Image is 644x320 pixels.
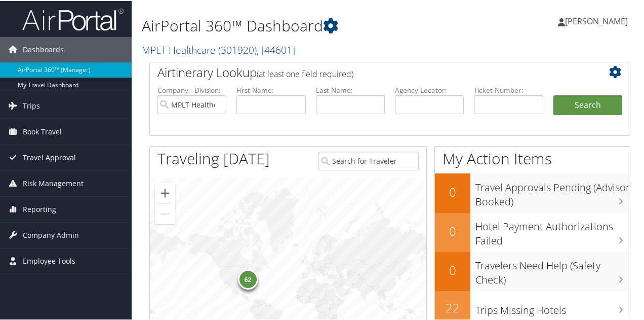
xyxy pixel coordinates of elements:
[475,214,630,247] h3: Hotel Payment Authorizations Failed
[23,196,56,221] span: Reporting
[475,253,630,286] h3: Travelers Need Help (Safety Check)
[142,42,295,56] a: MPLT Healthcare
[565,15,628,26] span: [PERSON_NAME]
[558,5,638,35] a: [PERSON_NAME]
[157,84,226,94] label: Company - Division:
[318,151,418,169] input: Search for Traveler
[155,182,175,202] button: Zoom in
[238,268,258,289] div: 62
[435,298,470,315] h2: 22
[23,144,76,169] span: Travel Approval
[22,7,124,30] img: airportal-logo.png
[435,147,630,168] h1: My Action Items
[435,251,630,290] a: 0Travelers Need Help (Safety Check)
[474,84,543,94] label: Ticket Number:
[475,174,630,208] h3: Travel Approvals Pending (Advisor Booked)
[218,42,257,56] span: ( 301920 )
[236,84,305,94] label: First Name:
[23,170,84,195] span: Risk Management
[23,92,40,118] span: Trips
[435,183,470,200] h2: 0
[435,172,630,211] a: 0Travel Approvals Pending (Advisor Booked)
[553,94,622,115] button: Search
[23,118,62,144] span: Book Travel
[157,147,270,168] h1: Traveling [DATE]
[435,222,470,239] h2: 0
[257,67,353,79] span: (at least one field required)
[23,36,64,61] span: Dashboards
[435,261,470,278] h2: 0
[475,297,630,316] h3: Trips Missing Hotels
[157,63,582,80] h2: Airtinerary Lookup
[155,203,175,223] button: Zoom out
[395,84,464,94] label: Agency Locator:
[316,84,385,94] label: Last Name:
[23,222,79,247] span: Company Admin
[23,247,75,273] span: Employee Tools
[257,42,295,56] span: , [ 44601 ]
[142,14,472,35] h1: AirPortal 360™ Dashboard
[435,212,630,251] a: 0Hotel Payment Authorizations Failed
